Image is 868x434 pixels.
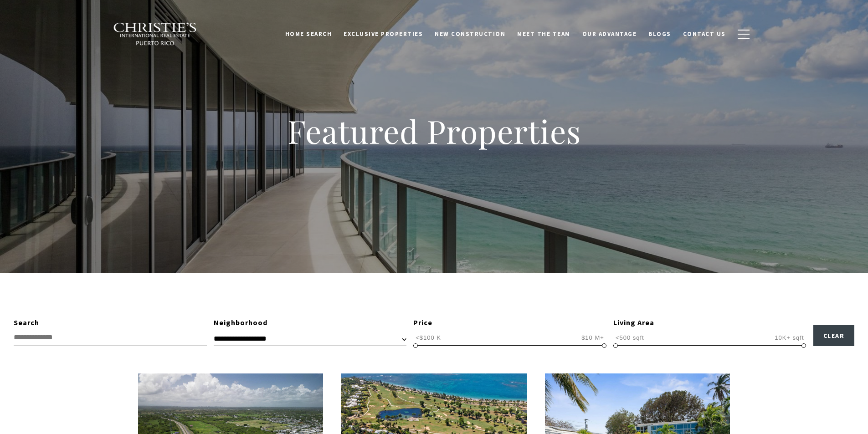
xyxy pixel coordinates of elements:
[413,333,443,342] span: <$100 K
[413,317,606,329] div: Price
[214,317,407,329] div: Neighborhood
[429,25,511,42] a: New Construction
[813,325,855,346] button: Clear
[435,30,505,37] span: New Construction
[338,25,429,42] a: Exclusive Properties
[113,22,198,46] img: Christie's International Real Estate black text logo
[344,30,423,37] span: Exclusive Properties
[229,111,639,151] h1: Featured Properties
[613,333,647,342] span: <500 sqft
[582,30,637,37] span: Our Advantage
[642,25,677,42] a: Blogs
[511,25,576,42] a: Meet the Team
[279,25,338,42] a: Home Search
[576,25,643,42] a: Our Advantage
[683,30,726,37] span: Contact Us
[772,333,806,342] span: 10K+ sqft
[648,30,671,37] span: Blogs
[579,333,606,342] span: $10 M+
[613,317,806,329] div: Living Area
[14,317,207,329] div: Search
